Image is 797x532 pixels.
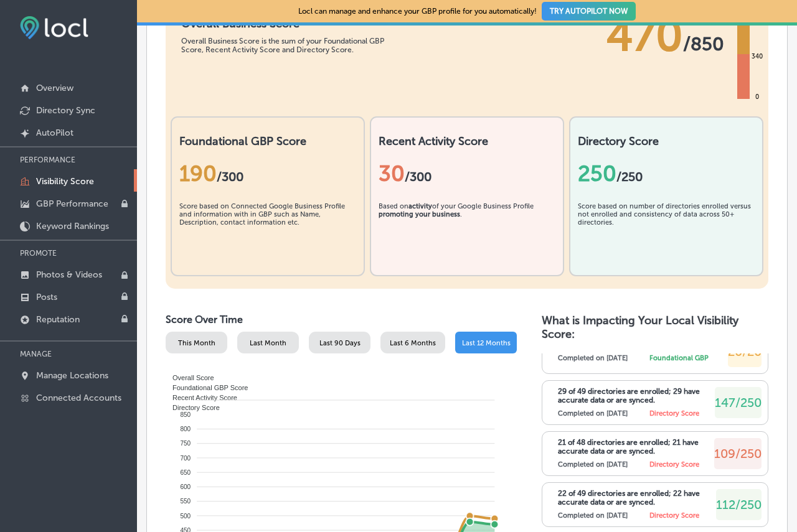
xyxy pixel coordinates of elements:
[250,339,286,347] span: Last Month
[180,483,191,490] tspan: 600
[558,438,714,455] p: 21 of 48 directories are enrolled; 21 have accurate data or are synced.
[542,2,636,21] button: TRY AUTOPILOT NOW
[36,176,94,187] p: Visibility Score
[163,394,237,401] span: Recent Activity Score
[36,393,121,403] p: Connected Accounts
[616,169,643,184] span: /250
[558,387,715,404] p: 29 of 49 directories are enrolled; 29 have accurate data or are synced.
[319,339,361,347] span: Last 90 Days
[578,134,755,148] h2: Directory Score
[180,454,191,461] tspan: 700
[379,210,460,218] b: promoting your business
[36,105,95,116] p: Directory Sync
[163,384,248,391] span: Foundational GBP Score
[180,411,191,418] tspan: 850
[649,354,709,362] label: Foundational GBP
[683,33,724,55] span: / 850
[36,198,108,209] p: GBP Performance
[163,374,214,381] span: Overall Score
[36,221,109,231] p: Keyword Rankings
[217,169,243,184] span: / 300
[542,314,768,341] h2: What is Impacting Your Local Visibility Score:
[179,161,356,187] div: 190
[36,128,73,138] p: AutoPilot
[36,370,108,381] p: Manage Locations
[715,395,762,410] span: 147/250
[578,202,755,264] div: Score based on number of directories enrolled versus not enrolled and consistency of data across ...
[753,92,762,102] div: 0
[558,489,716,506] p: 22 of 49 directories are enrolled; 22 have accurate data or are synced.
[462,339,511,347] span: Last 12 Months
[179,202,356,264] div: Score based on Connected Google Business Profile and information with in GBP such as Name, Descri...
[178,339,215,347] span: This Month
[180,498,191,505] tspan: 550
[181,37,399,54] div: Overall Business Score is the sum of your Foundational GBP Score, Recent Activity Score and Direc...
[379,202,555,264] div: Based on of your Google Business Profile .
[408,202,432,210] b: activity
[749,52,765,62] div: 340
[36,83,73,93] p: Overview
[649,409,699,418] label: Directory Score
[20,16,88,39] img: fda3e92497d09a02dc62c9cd864e3231.png
[558,511,628,520] label: Completed on [DATE]
[379,161,555,187] div: 30
[405,169,432,184] span: /300
[558,409,628,418] label: Completed on [DATE]
[649,460,699,469] label: Directory Score
[714,446,762,461] span: 109/250
[166,314,517,325] h2: Score Over Time
[379,134,555,148] h2: Recent Activity Score
[180,512,191,519] tspan: 500
[36,314,80,325] p: Reputation
[36,292,57,302] p: Posts
[606,9,683,62] span: 470
[558,460,628,469] label: Completed on [DATE]
[716,497,762,512] span: 112/250
[649,511,699,520] label: Directory Score
[163,404,220,411] span: Directory Score
[180,440,191,447] tspan: 750
[558,354,628,362] label: Completed on [DATE]
[36,269,102,280] p: Photos & Videos
[179,134,356,148] h2: Foundational GBP Score
[180,426,191,432] tspan: 800
[390,339,436,347] span: Last 6 Months
[578,161,755,187] div: 250
[180,469,191,475] tspan: 650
